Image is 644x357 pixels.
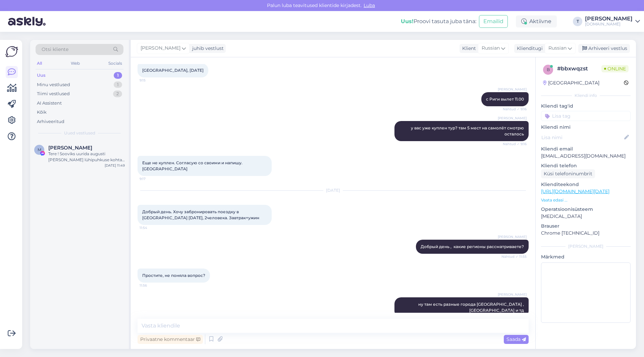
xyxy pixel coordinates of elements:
span: [PERSON_NAME] [498,87,527,92]
div: Arhiveeritud [37,118,64,125]
div: Küsi telefoninumbrit [541,169,595,178]
span: Nähtud ✓ 9:16 [501,141,527,146]
p: Kliendi email [541,145,631,153]
a: [URL][DOMAIN_NAME][DATE] [541,188,609,194]
div: Tere ! Sooviks uurida augusti [PERSON_NAME] lühipuhkuse kohta, 30.08 ja 3 ööd Kreetal. Mis kell l... [48,151,125,163]
div: [PERSON_NAME] [541,243,631,249]
div: Tiimi vestlused [37,91,70,97]
img: Askly Logo [5,45,18,58]
button: Emailid [479,15,508,28]
div: Minu vestlused [37,81,70,88]
span: Простите, не поняла вопрос? [142,273,205,278]
span: Russian [482,45,500,52]
div: Privaatne kommentaar [138,335,203,344]
input: Lisa nimi [541,134,623,141]
div: [DATE] 11:49 [105,163,125,168]
span: b [547,67,550,72]
span: [GEOGRAPHIC_DATA], [DATE] [142,68,204,73]
p: Märkmed [541,253,631,260]
span: Luba [362,2,377,8]
p: [EMAIL_ADDRESS][DOMAIN_NAME] [541,153,631,160]
div: [DATE] [138,187,529,193]
span: Nähtud ✓ 9:16 [501,107,527,112]
span: Marie Mänd [48,145,92,151]
a: [PERSON_NAME][DOMAIN_NAME] [585,16,640,27]
div: Klient [460,45,476,52]
b: Uus! [401,18,414,24]
div: Web [69,59,81,68]
span: M [38,147,41,152]
span: 11:54 [140,225,165,230]
p: Chrome [TECHNICAL_ID] [541,230,631,237]
span: [PERSON_NAME] [498,116,527,121]
div: [PERSON_NAME] [585,16,633,21]
span: у вас уже куплен тур? там 5 мест на самолёт смотрю осталось [411,125,525,136]
div: Kliendi info [541,93,631,99]
div: # bbxwqzst [557,65,601,73]
div: Uus [37,72,46,79]
div: Arhiveeri vestlus [578,44,630,53]
p: Operatsioonisüsteem [541,206,631,213]
div: T [573,17,582,26]
p: Kliendi tag'id [541,103,631,110]
div: [GEOGRAPHIC_DATA] [543,79,599,86]
div: 2 [113,91,122,97]
div: Klienditugi [514,45,543,52]
input: Lisa tag [541,111,631,121]
span: [PERSON_NAME] [498,292,527,297]
span: [PERSON_NAME] [498,234,527,239]
div: juhib vestlust [190,45,224,52]
span: Uued vestlused [64,130,95,136]
div: Kõik [37,109,47,116]
span: 9:17 [140,176,165,181]
span: 9:15 [140,78,165,83]
p: Brauser [541,223,631,230]
span: [PERSON_NAME] [141,45,180,52]
span: с Риги вылет 11.00 [486,97,524,102]
span: ну там есть разные города [GEOGRAPHIC_DATA] , [GEOGRAPHIC_DATA] и тд [418,302,525,313]
div: 1 [114,72,122,79]
div: Aktiivne [516,15,557,27]
p: [MEDICAL_DATA] [541,213,631,220]
div: AI Assistent [37,100,62,107]
span: Добрый день , какие регионы рассматриваете? [421,244,524,249]
span: Online [601,65,629,72]
span: Otsi kliente [42,46,68,53]
span: Russian [548,45,567,52]
span: Nähtud ✓ 11:55 [501,254,527,259]
span: Еще не куплен. Согласую со своими и напишу. [GEOGRAPHIC_DATA] [142,160,244,171]
div: Proovi tasuta juba täna: [401,17,476,25]
div: [DOMAIN_NAME] [585,21,633,27]
p: Kliendi telefon [541,162,631,169]
span: 11:56 [140,283,165,288]
p: Klienditeekond [541,181,631,188]
div: Socials [107,59,123,68]
span: Saada [506,336,526,342]
div: 1 [114,81,122,88]
p: Kliendi nimi [541,124,631,131]
p: Vaata edasi ... [541,197,631,203]
span: Добрый день. Хочу забронировать поездку в [GEOGRAPHIC_DATA] [DATE], 2человека. Завтрак+ужин [142,209,259,220]
div: All [36,59,43,68]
